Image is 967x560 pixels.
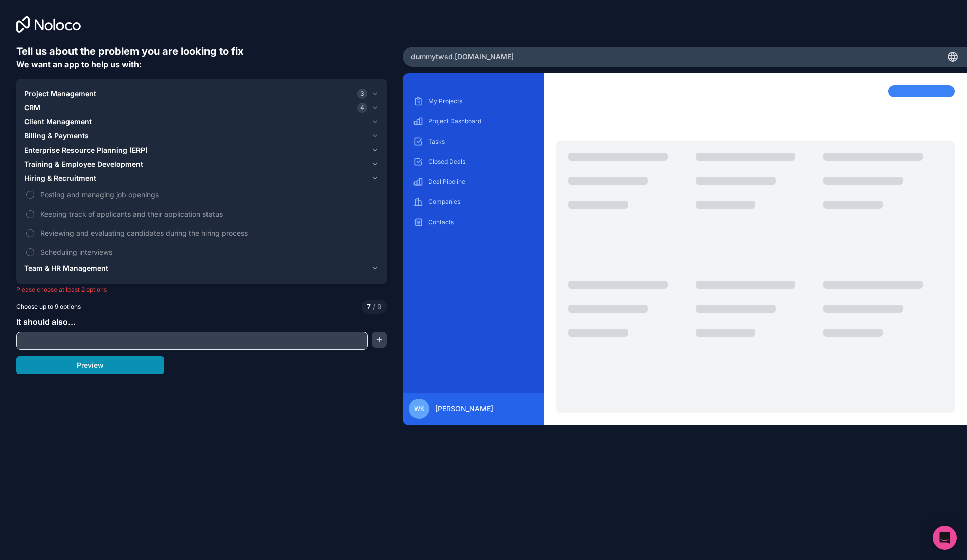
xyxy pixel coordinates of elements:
[24,171,379,185] button: Hiring & Recruitment
[24,89,96,99] span: Project Management
[24,145,148,155] span: Enterprise Resource Planning (ERP)
[24,263,108,273] span: Team & HR Management
[16,302,81,311] span: Choose up to 9 options
[428,198,534,206] p: Companies
[373,302,375,311] span: /
[26,210,34,218] button: Keeping track of applicants and their application status
[26,248,34,256] button: Scheduling interviews
[367,302,371,312] span: 7
[40,228,377,238] span: Reviewing and evaluating candidates during the hiring process
[414,405,424,413] span: WK
[24,261,379,275] button: Team & HR Management
[411,52,514,62] span: dummytwsd .[DOMAIN_NAME]
[40,189,377,200] span: Posting and managing job openings
[428,178,534,186] p: Deal Pipeline
[435,404,493,414] span: [PERSON_NAME]
[428,218,534,226] p: Contacts
[16,286,387,294] p: Please choose at least 2 options
[24,159,143,169] span: Training & Employee Development
[16,317,76,327] span: It should also...
[24,101,379,115] button: CRM4
[428,97,534,105] p: My Projects
[24,143,379,157] button: Enterprise Resource Planning (ERP)
[16,356,164,374] button: Preview
[357,103,367,113] span: 4
[24,115,379,129] button: Client Management
[26,229,34,237] button: Reviewing and evaluating candidates during the hiring process
[428,158,534,166] p: Closed Deals
[24,103,40,113] span: CRM
[24,129,379,143] button: Billing & Payments
[357,89,367,99] span: 3
[24,117,92,127] span: Client Management
[26,191,34,199] button: Posting and managing job openings
[371,302,382,312] span: 9
[24,87,379,101] button: Project Management3
[411,93,536,385] div: scrollable content
[40,247,377,257] span: Scheduling interviews
[40,208,377,219] span: Keeping track of applicants and their application status
[24,185,379,261] div: Hiring & Recruitment
[933,526,957,550] div: Open Intercom Messenger
[24,173,96,183] span: Hiring & Recruitment
[428,117,534,125] p: Project Dashboard
[24,131,89,141] span: Billing & Payments
[16,44,387,58] h6: Tell us about the problem you are looking to fix
[428,137,534,146] p: Tasks
[16,59,142,69] span: We want an app to help us with:
[24,157,379,171] button: Training & Employee Development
